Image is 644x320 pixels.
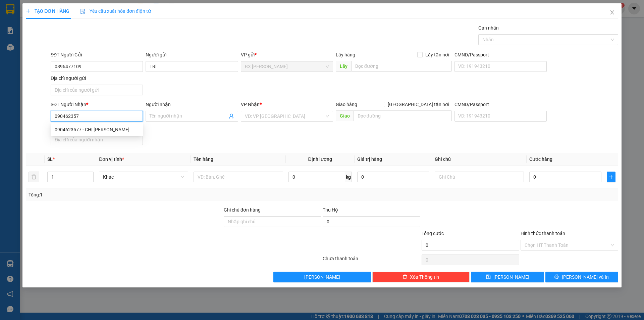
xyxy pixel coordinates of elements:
span: printer [554,274,559,280]
button: Close [603,3,622,22]
span: VP Nhận [241,102,260,107]
label: Ghi chú đơn hàng [224,207,261,213]
span: kg [345,172,352,182]
div: BX [PERSON_NAME] [6,6,59,22]
div: CMND/Passport [454,51,547,58]
div: SĐT Người Gửi [51,51,143,58]
input: Dọc đường [354,110,452,121]
span: DĐ: [6,43,15,50]
input: 0 [357,172,429,182]
span: Cước hàng [529,156,552,162]
div: Người nhận [146,101,238,108]
span: Giá trị hàng [357,156,382,162]
span: Định lượng [308,156,332,162]
div: Tổng: 1 [29,191,249,198]
span: Giao hàng [336,102,357,107]
span: Tên hàng [194,156,213,162]
div: 0904623577 - CHỊ [PERSON_NAME] [55,126,139,133]
img: icon [80,9,86,14]
span: plus [607,174,615,180]
span: [PERSON_NAME] [493,273,529,281]
span: Nhận: [64,6,80,13]
span: SL [47,156,53,162]
input: VD: Bàn, Ghế [194,172,283,182]
div: VP gửi [241,51,333,58]
span: Tổng cước [422,231,444,236]
span: [PERSON_NAME] [304,273,340,281]
input: Ghi Chú [435,172,524,182]
span: Yêu cầu xuất hóa đơn điện tử [80,8,151,14]
button: save[PERSON_NAME] [471,272,544,282]
div: 0904623577 - CHỊ LIÊN [51,124,143,135]
button: delete [29,172,39,182]
span: Xóa Thông tin [410,273,439,281]
input: Địa chỉ của người nhận [51,134,143,145]
input: Dọc đường [351,61,452,72]
span: delete [402,274,407,280]
div: Địa chỉ người gửi [51,75,143,82]
span: Đơn vị tính [99,156,124,162]
button: deleteXóa Thông tin [372,272,470,282]
span: TUYỀN MOBI [6,39,47,63]
label: Gán nhãn [478,25,499,31]
span: [PERSON_NAME] và In [562,273,609,281]
span: Lấy hàng [336,52,355,57]
span: Giao [336,110,354,121]
span: close [609,10,615,15]
div: 0939915377 [6,30,59,39]
span: Lấy tận nơi [423,51,452,58]
span: BX Cao Lãnh [245,61,329,72]
div: CÔ HIỆP [6,22,59,30]
span: [GEOGRAPHIC_DATA] tận nơi [385,101,452,108]
input: Ghi chú đơn hàng [224,216,321,227]
span: user-add [229,113,234,119]
span: save [486,274,491,280]
span: Lấy [336,61,351,72]
span: Thu Hộ [323,207,338,213]
span: Gửi: [6,6,16,13]
div: 0906915158 [64,29,132,38]
div: SĐT Người Nhận [51,101,143,108]
span: plus [26,9,31,13]
button: [PERSON_NAME] [273,272,371,282]
label: Hình thức thanh toán [521,231,565,236]
div: [GEOGRAPHIC_DATA] [64,6,132,21]
span: TẠO ĐƠN HÀNG [26,8,69,14]
span: Khác [103,172,184,182]
div: CMND/Passport [454,101,547,108]
div: Chưa thanh toán [322,255,421,267]
div: [PERSON_NAME] AN [64,21,132,29]
button: plus [607,172,615,182]
button: printer[PERSON_NAME] và In [545,272,618,282]
input: Địa chỉ của người gửi [51,85,143,95]
div: Người gửi [146,51,238,58]
th: Ghi chú [432,153,527,166]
